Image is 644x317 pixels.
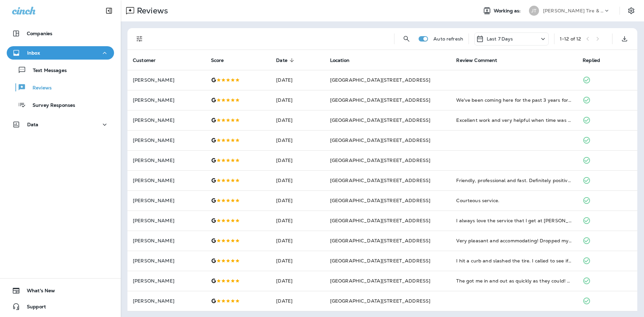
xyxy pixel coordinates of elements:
[330,57,358,63] span: Location
[276,58,287,63] span: Date
[271,90,324,110] td: [DATE]
[271,231,324,251] td: [DATE]
[20,288,55,296] span: What's New
[211,58,224,63] span: Score
[26,102,75,109] p: Survey Responses
[456,217,572,224] div: I always love the service that I get at Jensen Tire! The guys at the 144th and Q shop treat me ve...
[271,130,324,150] td: [DATE]
[583,58,600,63] span: Replied
[133,218,200,223] p: [PERSON_NAME]
[330,157,431,163] span: [GEOGRAPHIC_DATA][STREET_ADDRESS]
[7,284,114,297] button: What's New
[456,117,572,124] div: Excellent work and very helpful when time was short. They made it happen.
[271,150,324,170] td: [DATE]
[133,278,200,284] p: [PERSON_NAME]
[133,77,200,83] p: [PERSON_NAME]
[456,177,572,184] div: Friendly, professional and fast. Definitely positive experience
[133,238,200,243] p: [PERSON_NAME]
[7,46,114,60] button: Inbox
[26,68,67,74] p: Text Messages
[560,36,581,42] div: 1 - 12 of 12
[20,304,46,312] span: Support
[330,137,431,143] span: [GEOGRAPHIC_DATA][STREET_ADDRESS]
[133,57,164,63] span: Customer
[133,32,146,46] button: Filters
[330,278,431,284] span: [GEOGRAPHIC_DATA][STREET_ADDRESS]
[276,57,296,63] span: Date
[133,138,200,143] p: [PERSON_NAME]
[330,177,431,183] span: [GEOGRAPHIC_DATA][STREET_ADDRESS]
[271,170,324,190] td: [DATE]
[330,117,431,123] span: [GEOGRAPHIC_DATA][STREET_ADDRESS]
[487,36,513,42] p: Last 7 Days
[100,4,118,17] button: Collapse Sidebar
[400,32,413,46] button: Search Reviews
[330,218,431,224] span: [GEOGRAPHIC_DATA][STREET_ADDRESS]
[456,237,572,244] div: Very pleasant and accommodating! Dropped my vehicle off in the morning for tire rotation, balanci...
[271,110,324,130] td: [DATE]
[529,6,539,16] div: JT
[133,258,200,263] p: [PERSON_NAME]
[211,57,233,63] span: Score
[330,197,431,204] span: [GEOGRAPHIC_DATA][STREET_ADDRESS]
[27,122,39,127] p: Data
[271,70,324,90] td: [DATE]
[133,97,200,103] p: [PERSON_NAME]
[583,57,609,63] span: Replied
[271,251,324,271] td: [DATE]
[271,291,324,311] td: [DATE]
[133,198,200,203] p: [PERSON_NAME]
[433,36,463,42] p: Auto refresh
[133,178,200,183] p: [PERSON_NAME]
[26,85,52,91] p: Reviews
[330,77,431,83] span: [GEOGRAPHIC_DATA][STREET_ADDRESS]
[7,98,114,112] button: Survey Responses
[7,300,114,313] button: Support
[456,57,506,63] span: Review Comment
[134,6,168,16] p: Reviews
[618,32,631,46] button: Export as CSV
[7,63,114,77] button: Text Messages
[27,31,52,36] p: Companies
[133,58,156,63] span: Customer
[271,211,324,231] td: [DATE]
[456,58,497,63] span: Review Comment
[494,8,522,14] span: Working as:
[543,8,603,13] p: [PERSON_NAME] Tire & Auto
[133,117,200,123] p: [PERSON_NAME]
[330,97,431,103] span: [GEOGRAPHIC_DATA][STREET_ADDRESS]
[330,58,350,63] span: Location
[625,5,637,17] button: Settings
[456,197,572,204] div: Courteous service.
[133,298,200,304] p: [PERSON_NAME]
[133,158,200,163] p: [PERSON_NAME]
[271,271,324,291] td: [DATE]
[7,118,114,131] button: Data
[456,257,572,264] div: I hit a curb and slashed the tire. I called to see if I could get in to get a new tire. They took...
[330,298,431,304] span: [GEOGRAPHIC_DATA][STREET_ADDRESS]
[456,278,572,284] div: The got me in and out as quickly as they could! Always friendly and easy to deal with!
[330,238,431,244] span: [GEOGRAPHIC_DATA][STREET_ADDRESS]
[27,50,40,56] p: Inbox
[271,190,324,211] td: [DATE]
[7,80,114,94] button: Reviews
[330,258,431,264] span: [GEOGRAPHIC_DATA][STREET_ADDRESS]
[7,27,114,40] button: Companies
[456,97,572,103] div: We've been coming here for the past 3 years for all of our tire repairs/replacement. The customer...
